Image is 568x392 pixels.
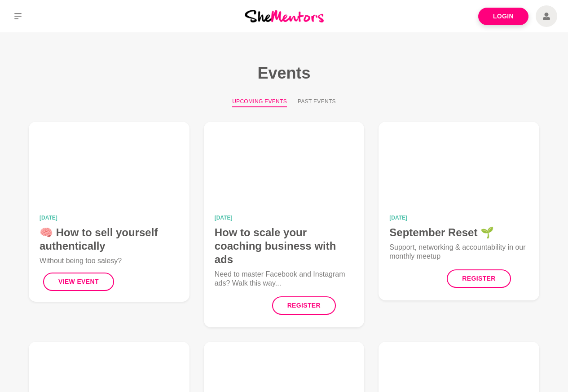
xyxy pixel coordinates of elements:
div: 0_Janelle Kee-Sue [215,295,236,317]
h4: September Reset 🌱 [389,226,528,239]
button: Upcoming Events [232,97,287,107]
div: 2_Roslyn Thompson [229,295,251,317]
a: September Reset 🌱[DATE]September Reset 🌱Support, networking & accountability in our monthly meetu... [379,122,539,300]
time: [DATE] [389,215,528,220]
time: [DATE] [40,215,179,220]
button: View Event [43,273,114,291]
p: Need to master Facebook and Instagram ads? Walk this way... [215,270,354,288]
h4: 🧠 How to sell yourself authentically [40,226,179,253]
div: 1_Emily Fogg [397,268,418,290]
h1: Events [14,63,554,83]
button: Past Events [298,97,336,107]
div: 2_Laila Punj [405,268,426,290]
a: How to scale your coaching business with ads[DATE]How to scale your coaching business with adsNee... [204,122,365,327]
a: Register [272,296,336,315]
div: 3_Aanchal Khetarpal [237,295,259,317]
p: Without being too salesy? [40,256,179,265]
a: Login [478,8,528,25]
time: [DATE] [215,215,354,220]
div: 0_Vari McGaan [389,268,411,290]
div: 3_Dr Missy Wolfman [412,268,434,290]
p: Support, networking & accountability in our monthly meetup [389,243,528,261]
h4: How to scale your coaching business with ads [215,226,354,266]
img: She Mentors Logo [245,10,324,22]
a: Register [447,269,511,288]
a: 🧠 How to sell yourself authentically[DATE]🧠 How to sell yourself authenticallyWithout being too s... [29,122,189,302]
div: 1_Yulia [222,295,243,317]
